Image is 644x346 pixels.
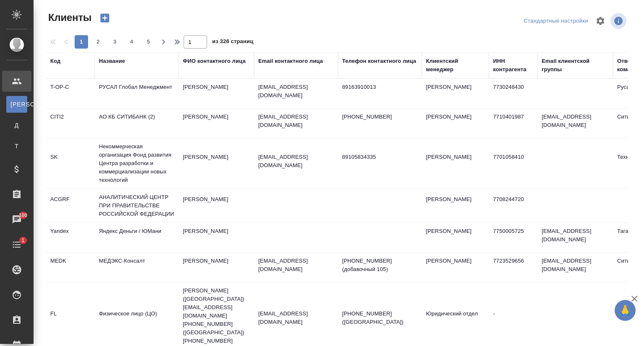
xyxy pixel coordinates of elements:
span: 2 [91,38,105,46]
div: Email клиентской группы [542,57,609,74]
button: 3 [108,35,122,49]
p: [EMAIL_ADDRESS][DOMAIN_NAME] [258,153,334,170]
p: [EMAIL_ADDRESS][DOMAIN_NAME] [258,310,334,326]
td: АНАЛИТИЧЕСКИЙ ЦЕНТР ПРИ ПРАВИТЕЛЬСТВЕ РОССИЙСКОЙ ФЕДЕРАЦИИ [95,189,179,222]
td: 7730248430 [489,79,538,108]
button: 4 [125,35,138,49]
div: Код [50,57,60,65]
a: [PERSON_NAME] [6,96,27,113]
div: Email контактного лица [258,57,323,65]
td: МЕДЭКС-Консалт [95,253,179,282]
td: [EMAIL_ADDRESS][DOMAIN_NAME] [538,108,613,138]
td: 7710401987 [489,108,538,138]
span: Клиенты [46,11,91,24]
span: 100 [14,211,33,219]
td: РУСАЛ Глобал Менеджмент [95,79,179,108]
span: 🙏 [618,302,632,319]
div: split button [522,15,590,28]
td: [PERSON_NAME] [422,223,489,252]
td: ACGRF [46,191,95,220]
p: 89105834335 [342,153,418,161]
td: [PERSON_NAME] [179,79,254,108]
span: Д [10,121,23,129]
div: ИНН контрагента [493,57,533,74]
td: T-OP-C [46,79,95,108]
td: MEDK [46,253,95,282]
td: [PERSON_NAME] [179,108,254,138]
div: Название [99,57,125,65]
button: 🙏 [615,300,636,321]
span: Т [10,142,23,150]
td: - [489,305,538,335]
span: Настроить таблицу [590,11,610,31]
p: [EMAIL_ADDRESS][DOMAIN_NAME] [258,83,334,100]
td: 7723529656 [489,253,538,282]
span: 5 [142,38,155,46]
td: CITI2 [46,108,95,138]
td: [PERSON_NAME] [422,253,489,282]
td: 7708244720 [489,191,538,220]
a: Т [6,138,27,155]
a: 1 [2,234,31,255]
td: Яндекс Деньги / ЮМани [95,223,179,252]
td: 7701058410 [489,149,538,178]
span: 1 [16,236,29,245]
span: [PERSON_NAME] [10,100,23,108]
button: 2 [91,35,105,49]
p: [PHONE_NUMBER] ([GEOGRAPHIC_DATA]) [342,310,418,326]
p: 89163910013 [342,83,418,91]
button: Создать [95,11,115,25]
div: Клиентский менеджер [426,57,485,74]
span: из 326 страниц [212,36,253,49]
td: [EMAIL_ADDRESS][DOMAIN_NAME] [538,223,613,252]
div: Телефон контактного лица [342,57,416,65]
a: 100 [2,209,31,230]
td: [PERSON_NAME] [422,149,489,178]
td: Некоммерческая организация Фонд развития Центра разработки и коммерциализации новых технологий [95,138,179,188]
p: [EMAIL_ADDRESS][DOMAIN_NAME] [258,257,334,274]
a: Д [6,117,27,134]
p: [PHONE_NUMBER] (добавочный 105) [342,257,418,274]
span: 4 [125,38,138,46]
td: Yandex [46,223,95,252]
td: 7750005725 [489,223,538,252]
td: Юридический отдел [422,305,489,335]
p: [PHONE_NUMBER] [342,113,418,121]
td: [PERSON_NAME] [179,253,254,282]
p: [EMAIL_ADDRESS][DOMAIN_NAME] [258,113,334,129]
td: [PERSON_NAME] [422,108,489,138]
td: Физическое лицо (ЦО) [95,305,179,335]
td: [PERSON_NAME] [422,79,489,108]
span: 3 [108,38,122,46]
td: [PERSON_NAME] [422,191,489,220]
td: [EMAIL_ADDRESS][DOMAIN_NAME] [538,253,613,282]
td: SK [46,149,95,178]
td: FL [46,305,95,335]
td: [PERSON_NAME] [179,149,254,178]
td: АО КБ СИТИБАНК (2) [95,108,179,138]
span: Посмотреть информацию [610,13,628,29]
td: [PERSON_NAME] [179,223,254,252]
div: ФИО контактного лица [183,57,246,65]
td: [PERSON_NAME] [179,191,254,220]
button: 5 [142,35,155,49]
